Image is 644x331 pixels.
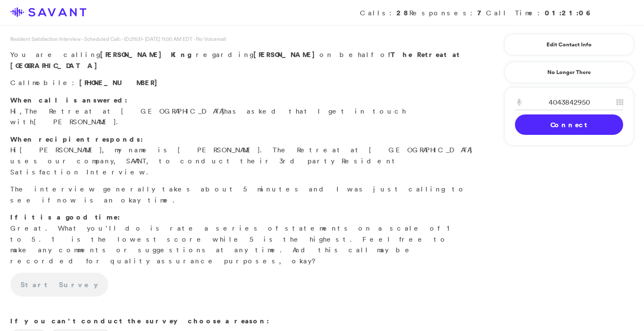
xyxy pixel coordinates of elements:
span: The Retreat at [GEOGRAPHIC_DATA] [25,107,224,115]
strong: If you can't conduct the survey choose a reason: [10,316,269,325]
p: The interview generally takes about 5 minutes and I was just calling to see if now is an okay time. [10,184,472,205]
a: Edit Contact Info [515,38,623,51]
strong: The Retreat at [GEOGRAPHIC_DATA] [10,50,460,70]
span: mobile [32,78,72,87]
span: [PERSON_NAME] [34,117,116,126]
p: Hi , my name is [PERSON_NAME]. The Retreat at [GEOGRAPHIC_DATA] uses our company, SAVANT, to cond... [10,134,472,177]
strong: 28 [397,8,409,17]
span: King [171,50,191,59]
strong: [PERSON_NAME] [253,50,319,59]
strong: If it is a good time: [10,212,120,222]
span: [PHONE_NUMBER] [79,78,162,87]
span: Resident Satisfaction Interview - Scheduled Call: - ID: - [DATE] 11:00 AM EDT - No Voicemail [10,35,226,43]
p: Hi, has asked that I get in touch with . [10,95,472,128]
a: No Longer There [504,62,634,83]
strong: When recipient responds: [10,134,143,144]
p: You are calling regarding on behalf of [10,49,472,71]
strong: 01:21:06 [545,8,591,17]
p: Call : [10,77,472,88]
span: [PERSON_NAME] [100,50,166,59]
a: Start Survey [10,273,108,297]
strong: 7 [477,8,486,17]
span: [PERSON_NAME] [20,146,102,154]
strong: When call is answered: [10,95,127,105]
p: Great. What you'll do is rate a series of statements on a scale of 1 to 5. 1 is the lowest score ... [10,212,472,266]
span: 21531 [130,35,142,43]
a: Connect [515,114,623,135]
